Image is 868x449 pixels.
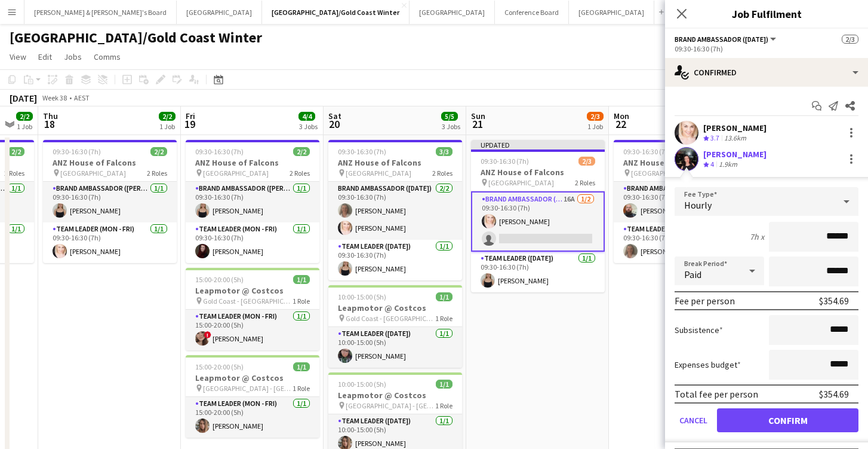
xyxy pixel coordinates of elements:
[74,93,90,102] div: AEST
[675,408,712,432] button: Cancel
[43,111,58,121] span: Thu
[675,295,735,307] div: Fee per person
[328,111,341,121] span: Sat
[186,222,319,263] app-card-role: Team Leader (Mon - Fri)1/109:30-16:30 (7h)[PERSON_NAME]
[328,182,462,240] app-card-role: Brand Ambassador ([DATE])2/209:30-16:30 (7h)[PERSON_NAME][PERSON_NAME]
[495,1,569,24] button: Conference Board
[89,49,125,65] a: Comms
[587,122,603,131] div: 1 Job
[612,117,629,131] span: 22
[346,314,435,323] span: Gold Coast - [GEOGRAPHIC_DATA]
[328,303,462,313] h3: Leapmotor @ Costcos
[186,372,319,383] h3: Leapmotor @ Costcos
[665,6,868,22] h3: Job Fulfilment
[203,384,293,393] span: [GEOGRAPHIC_DATA] - [GEOGRAPHIC_DATA]
[675,44,858,53] div: 09:30-16:30 (7h)
[177,1,262,24] button: [GEOGRAPHIC_DATA]
[578,157,595,166] span: 2/3
[675,35,768,44] span: Brand Ambassador (Sunday)
[293,384,310,393] span: 1 Role
[346,401,435,410] span: [GEOGRAPHIC_DATA] - [GEOGRAPHIC_DATA]
[204,331,211,338] span: !
[675,388,758,400] div: Total fee per person
[290,169,310,178] span: 2 Roles
[10,29,262,47] h1: [GEOGRAPHIC_DATA]/Gold Coast Winter
[665,58,868,87] div: Confirmed
[186,157,319,168] h3: ANZ House of Falcons
[24,1,177,24] button: [PERSON_NAME] & [PERSON_NAME]'s Board
[436,147,453,156] span: 3/3
[38,51,52,62] span: Edit
[203,297,293,306] span: Gold Coast - [GEOGRAPHIC_DATA]
[60,169,126,178] span: [GEOGRAPHIC_DATA]
[10,92,37,104] div: [DATE]
[203,169,269,178] span: [GEOGRAPHIC_DATA]
[750,231,764,242] div: 7h x
[575,178,595,187] span: 2 Roles
[186,355,319,438] app-job-card: 15:00-20:00 (5h)1/1Leapmotor @ Costcos [GEOGRAPHIC_DATA] - [GEOGRAPHIC_DATA]1 RoleTeam Leader (Mo...
[481,157,529,166] span: 09:30-16:30 (7h)
[710,133,719,142] span: 3.7
[186,268,319,350] app-job-card: 15:00-20:00 (5h)1/1Leapmotor @ Costcos Gold Coast - [GEOGRAPHIC_DATA]1 RoleTeam Leader (Mon - Fri...
[441,112,458,121] span: 5/5
[703,149,767,160] div: [PERSON_NAME]
[842,35,858,44] span: 2/3
[819,388,849,400] div: $354.69
[5,49,31,65] a: View
[614,140,747,263] app-job-card: 09:30-16:30 (7h)2/2ANZ House of Falcons [GEOGRAPHIC_DATA]2 RolesBrand Ambassador ([PERSON_NAME])1...
[722,133,749,143] div: 13.6km
[328,157,462,168] h3: ANZ House of Falcons
[328,390,462,401] h3: Leapmotor @ Costcos
[298,112,315,121] span: 4/4
[684,268,701,280] span: Paid
[614,222,747,263] app-card-role: Team Leader (Mon - Fri)1/109:30-16:30 (7h)[PERSON_NAME]
[39,93,69,102] span: Week 38
[293,362,310,371] span: 1/1
[16,112,33,121] span: 2/2
[159,112,176,121] span: 2/2
[33,49,57,65] a: Edit
[64,51,82,62] span: Jobs
[436,292,453,301] span: 1/1
[328,240,462,280] app-card-role: Team Leader ([DATE])1/109:30-16:30 (7h)[PERSON_NAME]
[186,310,319,350] app-card-role: Team Leader (Mon - Fri)1/115:00-20:00 (5h)![PERSON_NAME]
[471,140,605,149] div: Updated
[186,140,319,263] app-job-card: 09:30-16:30 (7h)2/2ANZ House of Falcons [GEOGRAPHIC_DATA]2 RolesBrand Ambassador ([PERSON_NAME])1...
[435,314,453,323] span: 1 Role
[703,123,767,133] div: [PERSON_NAME]
[471,191,605,252] app-card-role: Brand Ambassador ([DATE])16A1/209:30-16:30 (7h)[PERSON_NAME]
[43,140,177,263] app-job-card: 09:30-16:30 (7h)2/2ANZ House of Falcons [GEOGRAPHIC_DATA]2 RolesBrand Ambassador ([PERSON_NAME])1...
[338,147,386,156] span: 09:30-16:30 (7h)
[328,140,462,280] app-job-card: 09:30-16:30 (7h)3/3ANZ House of Falcons [GEOGRAPHIC_DATA]2 RolesBrand Ambassador ([DATE])2/209:30...
[471,252,605,292] app-card-role: Team Leader ([DATE])1/109:30-16:30 (7h)[PERSON_NAME]
[716,160,740,170] div: 1.9km
[195,147,244,156] span: 09:30-16:30 (7h)
[631,169,697,178] span: [GEOGRAPHIC_DATA]
[59,49,87,65] a: Jobs
[293,297,310,306] span: 1 Role
[186,397,319,438] app-card-role: Team Leader (Mon - Fri)1/115:00-20:00 (5h)[PERSON_NAME]
[569,1,654,24] button: [GEOGRAPHIC_DATA]
[147,169,167,178] span: 2 Roles
[710,160,714,169] span: 4
[327,117,341,131] span: 20
[435,401,453,410] span: 1 Role
[346,169,411,178] span: [GEOGRAPHIC_DATA]
[614,182,747,222] app-card-role: Brand Ambassador ([PERSON_NAME])1/109:30-16:30 (7h)[PERSON_NAME]
[159,122,175,131] div: 1 Job
[328,285,462,368] app-job-card: 10:00-15:00 (5h)1/1Leapmotor @ Costcos Gold Coast - [GEOGRAPHIC_DATA]1 RoleTeam Leader ([DATE])1/...
[587,112,604,121] span: 2/3
[293,275,310,284] span: 1/1
[186,182,319,222] app-card-role: Brand Ambassador ([PERSON_NAME])1/109:30-16:30 (7h)[PERSON_NAME]
[43,182,177,222] app-card-role: Brand Ambassador ([PERSON_NAME])1/109:30-16:30 (7h)[PERSON_NAME]
[195,362,244,371] span: 15:00-20:00 (5h)
[150,147,167,156] span: 2/2
[53,147,101,156] span: 09:30-16:30 (7h)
